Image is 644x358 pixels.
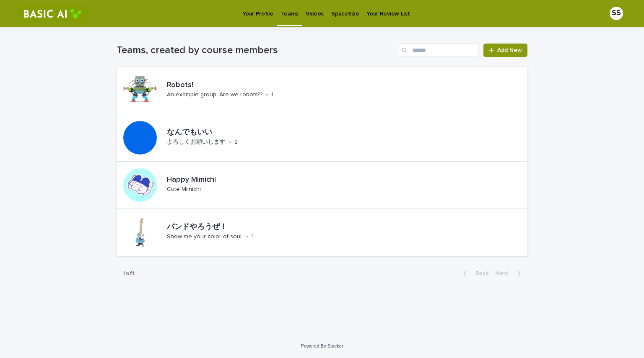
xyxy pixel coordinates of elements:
[17,5,88,22] img: RtIB8pj2QQiOZo6waziI
[117,44,395,57] h1: Teams, created by course members
[167,175,250,185] p: Happy Mimichi
[271,91,273,98] p: 1
[167,223,314,232] p: バンドやろうぜ！
[117,263,141,284] p: 1 of 1
[167,186,201,193] p: Cute Mimichi
[167,128,283,137] p: なんでもいい
[167,91,262,98] p: An example group. Are we robots??
[266,91,268,98] p: •
[167,139,226,146] p: よろしくお願いします
[167,233,243,240] p: Show me your color of soul.
[117,67,527,114] a: Robots!An example group. Are we robots??•1
[229,139,231,146] p: •
[399,44,478,57] input: Search
[301,343,343,348] a: Powered By Stacker
[234,139,238,146] p: 2
[117,162,527,209] a: Happy MimichiCute Mimichi
[117,209,527,256] a: バンドやろうぜ！Show me your color of soul.•1
[117,114,527,162] a: なんでもいいよろしくお願いします•2
[252,233,254,240] p: 1
[457,270,492,277] button: Back
[497,47,522,53] span: Add New
[610,7,623,20] div: SS
[470,270,488,276] span: Back
[492,270,527,277] button: Next
[246,233,248,240] p: •
[495,270,514,276] span: Next
[167,81,300,90] p: Robots!
[483,44,527,57] a: Add New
